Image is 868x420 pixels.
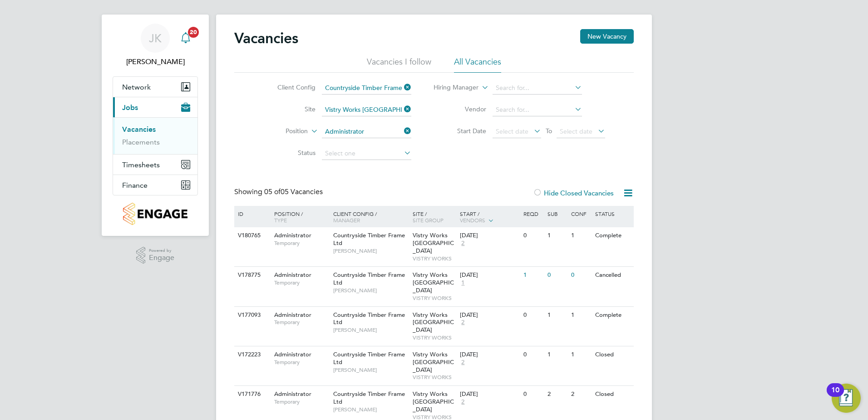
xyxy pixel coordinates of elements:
[274,271,311,279] span: Administrator
[545,346,569,363] div: 1
[593,386,632,403] div: Closed
[236,307,267,324] div: V177093
[460,311,519,319] div: [DATE]
[177,24,195,53] a: 20
[533,189,614,197] label: Hide Closed Vacancies
[413,390,454,413] span: Vistry Works [GEOGRAPHIC_DATA]
[274,390,311,398] span: Administrator
[460,232,519,240] div: [DATE]
[122,103,138,112] span: Jobs
[122,83,151,91] span: Network
[274,240,329,247] span: Temporary
[413,271,454,294] span: Vistry Works [GEOGRAPHIC_DATA]
[413,255,456,262] span: VISTRY WORKS
[274,231,311,239] span: Administrator
[545,227,569,244] div: 1
[496,127,528,135] span: Select date
[593,346,632,363] div: Closed
[256,127,308,136] label: Position
[413,231,454,255] span: Vistry Works [GEOGRAPHIC_DATA]
[333,271,405,286] span: Countryside Timber Frame Ltd
[521,267,545,284] div: 1
[113,77,197,97] button: Network
[274,398,329,405] span: Temporary
[113,24,198,67] a: JK[PERSON_NAME]
[234,29,298,47] h2: Vacancies
[322,82,411,95] input: Search for...
[122,125,156,134] a: Vacancies
[569,267,592,284] div: 0
[149,254,174,262] span: Engage
[136,247,175,264] a: Powered byEngage
[569,307,592,324] div: 1
[274,319,329,326] span: Temporary
[545,206,569,221] div: Sub
[113,175,197,195] button: Finance
[333,326,408,334] span: [PERSON_NAME]
[460,319,466,326] span: 2
[569,206,592,221] div: Conf
[322,147,411,160] input: Select one
[274,279,329,286] span: Temporary
[263,149,316,157] label: Status
[545,307,569,324] div: 1
[236,386,267,403] div: V171776
[333,247,408,255] span: [PERSON_NAME]
[434,127,486,135] label: Start Date
[831,390,839,402] div: 10
[460,216,485,224] span: Vendors
[274,359,329,366] span: Temporary
[569,386,592,403] div: 2
[460,359,466,366] span: 2
[593,206,632,221] div: Status
[267,206,331,228] div: Position /
[543,125,555,137] span: To
[493,82,582,95] input: Search for...
[236,206,267,221] div: ID
[149,247,174,255] span: Powered by
[113,155,197,175] button: Timesheets
[460,351,519,359] div: [DATE]
[331,206,410,228] div: Client Config /
[274,350,311,358] span: Administrator
[264,187,323,196] span: 05 Vacancies
[413,350,454,374] span: Vistry Works [GEOGRAPHIC_DATA]
[333,390,405,405] span: Countryside Timber Frame Ltd
[102,15,209,236] nav: Main navigation
[236,267,267,284] div: V178775
[113,56,198,67] span: Joy Knifton
[122,160,160,169] span: Timesheets
[460,398,466,406] span: 2
[274,216,287,224] span: Type
[236,346,267,363] div: V172223
[236,227,267,244] div: V180765
[460,271,519,279] div: [DATE]
[413,374,456,381] span: VISTRY WORKS
[333,366,408,374] span: [PERSON_NAME]
[122,138,160,146] a: Placements
[264,187,281,196] span: 05 of
[493,104,582,116] input: Search for...
[560,127,592,135] span: Select date
[322,125,411,138] input: Search for...
[333,350,405,366] span: Countryside Timber Frame Ltd
[413,295,456,302] span: VISTRY WORKS
[188,27,199,38] span: 20
[593,227,632,244] div: Complete
[454,56,501,73] li: All Vacancies
[122,181,148,190] span: Finance
[426,83,478,92] label: Hiring Manager
[333,287,408,294] span: [PERSON_NAME]
[410,206,458,228] div: Site /
[333,231,405,247] span: Countryside Timber Frame Ltd
[593,307,632,324] div: Complete
[521,307,545,324] div: 0
[580,29,634,44] button: New Vacancy
[234,187,325,197] div: Showing
[274,311,311,319] span: Administrator
[113,117,197,154] div: Jobs
[569,346,592,363] div: 1
[569,227,592,244] div: 1
[113,97,197,117] button: Jobs
[333,406,408,413] span: [PERSON_NAME]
